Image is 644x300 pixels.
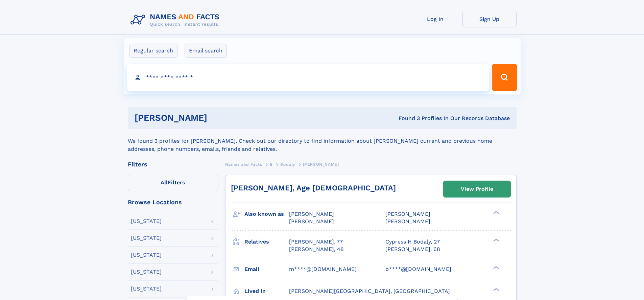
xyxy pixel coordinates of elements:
div: Filters [128,161,218,167]
input: search input [127,64,489,91]
div: ❯ [492,287,500,292]
h3: Email [244,263,289,275]
h3: Also known as [244,208,289,220]
div: [US_STATE] [131,252,162,258]
h1: [PERSON_NAME] [135,114,303,122]
a: Sign Up [462,11,517,27]
a: [PERSON_NAME], 48 [289,246,344,253]
div: View Profile [461,181,493,197]
label: Regular search [129,44,177,58]
div: [US_STATE] [131,286,162,292]
a: [PERSON_NAME], Age [DEMOGRAPHIC_DATA] [231,184,396,192]
span: [PERSON_NAME][GEOGRAPHIC_DATA], [GEOGRAPHIC_DATA] [289,288,450,294]
div: [US_STATE] [131,218,162,224]
a: [PERSON_NAME], 68 [385,246,440,253]
label: Email search [185,44,227,58]
span: Bodaly [280,162,295,167]
h3: Lived in [244,285,289,297]
a: Log In [408,11,462,27]
a: Bodaly [280,160,295,168]
a: B [270,160,273,168]
div: ❯ [492,210,500,215]
a: View Profile [444,181,510,197]
div: Found 3 Profiles In Our Records Database [303,115,510,122]
div: ❯ [492,265,500,270]
span: [PERSON_NAME] [385,218,430,225]
label: Filters [128,175,218,191]
div: [US_STATE] [131,269,162,275]
span: B [270,162,273,167]
div: Browse Locations [128,199,218,205]
span: [PERSON_NAME] [289,218,334,225]
span: [PERSON_NAME] [289,211,334,217]
a: [PERSON_NAME], 77 [289,238,343,246]
h3: Relatives [244,236,289,248]
div: [US_STATE] [131,235,162,241]
button: Search Button [492,64,517,91]
span: All [161,179,168,186]
img: Logo Names and Facts [128,11,225,29]
div: ❯ [492,238,500,242]
div: We found 3 profiles for [PERSON_NAME]. Check out our directory to find information about [PERSON_... [128,129,517,153]
span: [PERSON_NAME] [385,211,430,217]
a: Cypress H Bodaly, 27 [385,238,440,246]
a: Names and Facts [225,160,262,168]
span: [PERSON_NAME] [303,162,339,167]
